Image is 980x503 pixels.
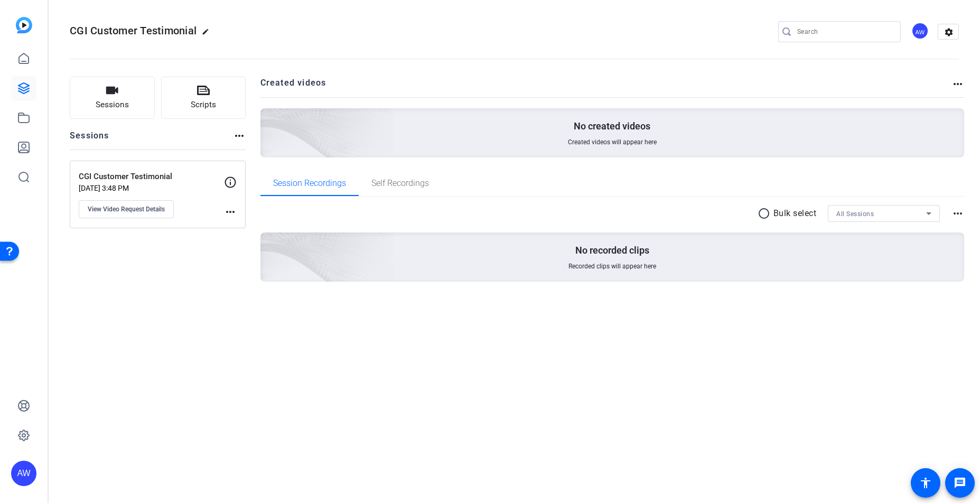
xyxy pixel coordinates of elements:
div: AW [911,22,929,40]
mat-icon: edit [202,28,214,41]
p: No created videos [574,120,650,133]
mat-icon: accessibility [919,477,932,489]
mat-icon: settings [938,24,959,40]
button: Sessions [70,77,155,119]
mat-icon: message [954,477,966,489]
p: [DATE] 3:48 PM [79,184,224,192]
p: Bulk select [773,207,817,220]
ngx-avatar: Amy Wagner [911,22,930,41]
button: Scripts [161,77,246,119]
h2: Sessions [70,129,109,150]
mat-icon: more_horiz [233,129,246,142]
h2: Created videos [260,77,952,97]
img: Creted videos background [142,4,394,233]
span: CGI Customer Testimonial [70,24,197,37]
input: Search [797,25,892,38]
button: View Video Request Details [79,200,174,218]
mat-icon: more_horiz [951,78,964,90]
div: AW [11,461,36,486]
span: View Video Request Details [88,205,165,213]
span: Created videos will appear here [568,138,657,146]
span: Session Recordings [273,179,346,188]
mat-icon: more_horiz [951,207,964,220]
img: embarkstudio-empty-session.png [142,128,394,357]
span: Recorded clips will appear here [568,262,656,271]
span: Self Recordings [371,179,429,188]
mat-icon: radio_button_unchecked [758,207,773,220]
span: Scripts [191,99,216,111]
p: CGI Customer Testimonial [79,171,224,183]
img: blue-gradient.svg [16,17,32,33]
p: No recorded clips [575,244,649,257]
span: Sessions [96,99,129,111]
span: All Sessions [836,210,874,218]
mat-icon: more_horiz [224,206,237,218]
